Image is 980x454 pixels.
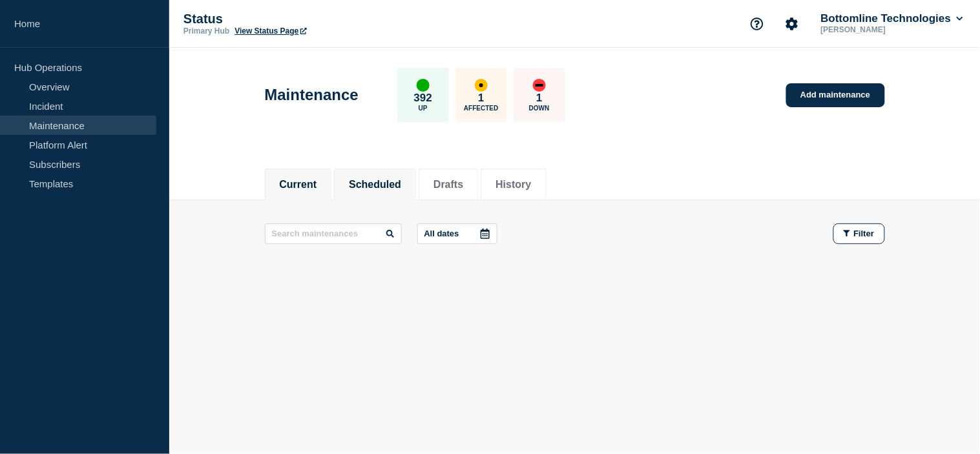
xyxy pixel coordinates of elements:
p: Affected [464,105,498,112]
p: [PERSON_NAME] [818,25,953,34]
p: 1 [536,92,542,105]
a: View Status Page [235,26,306,36]
div: up [417,79,430,92]
button: Scheduled [349,179,401,191]
p: 392 [414,92,432,105]
p: 1 [478,92,484,105]
button: Support [744,10,771,37]
span: Filter [854,229,875,238]
div: affected [475,79,488,92]
button: Current [280,179,317,191]
p: Primary Hub [183,26,229,36]
h1: Maintenance [265,86,359,104]
button: Filter [833,223,885,244]
a: Add maintenance [786,83,884,107]
button: History [495,179,531,191]
div: down [533,79,546,92]
button: Bottomline Technologies [818,12,966,25]
p: Status [183,12,442,26]
p: Down [529,105,550,112]
button: All dates [417,223,497,244]
input: Search maintenances [265,223,402,244]
p: All dates [424,229,459,238]
p: Up [419,105,428,112]
button: Account settings [778,10,806,37]
button: Drafts [433,179,463,191]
